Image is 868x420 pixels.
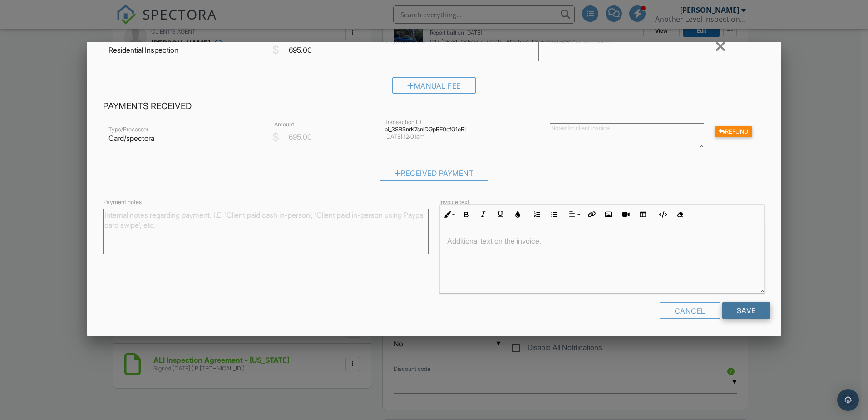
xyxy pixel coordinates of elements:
[715,126,752,138] div: Refund
[274,120,294,129] label: Amount
[492,206,509,223] button: Underline (Ctrl+U)
[722,302,770,319] input: Save
[103,100,765,112] h4: Payments Received
[528,206,546,223] button: Ordered List
[392,77,476,94] div: Manual Fee
[546,206,563,223] button: Unordered List
[457,206,474,223] button: Bold (Ctrl+B)
[837,389,859,411] div: Open Intercom Messenger
[715,126,752,135] a: Refund
[660,302,720,319] div: Cancel
[108,133,263,143] p: Card/spectora
[385,119,539,126] div: Transaction ID
[634,206,651,223] button: Insert Table
[617,206,634,223] button: Insert Video
[272,130,279,145] div: $
[439,198,469,206] label: Invoice text
[440,206,457,223] button: Inline Style
[385,133,539,140] div: [DATE] 12:01am
[565,206,582,223] button: Align
[380,165,489,181] div: Received Payment
[671,206,688,223] button: Clear Formatting
[385,126,539,133] div: pi_3SBSnrK7snlDGpRF0efG1oBL
[380,170,489,180] a: Received Payment
[103,198,142,206] label: Payment notes
[392,84,476,93] a: Manual Fee
[654,206,671,223] button: Code View
[272,42,279,58] div: $
[582,206,600,223] button: Insert Link (Ctrl+K)
[600,206,617,223] button: Insert Image (Ctrl+P)
[509,206,526,223] button: Colors
[108,126,263,133] div: Type/Processor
